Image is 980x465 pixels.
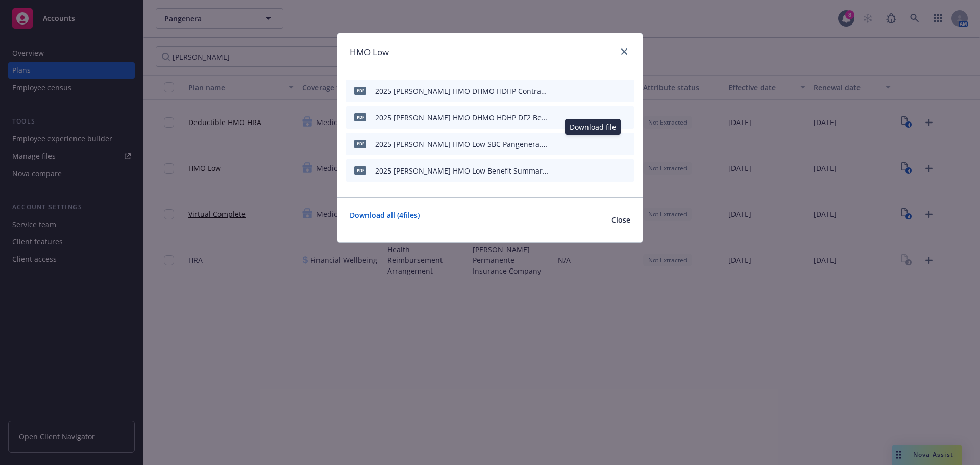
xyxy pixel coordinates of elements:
[375,112,550,123] div: 2025 [PERSON_NAME] HMO DHMO HDHP DF2 Benefit Summary Pangenera.pdf
[568,137,580,152] button: start extraction
[622,137,630,152] button: archive file
[375,86,550,96] div: 2025 [PERSON_NAME] HMO DHMO HDHP Contract Pangenera.pdf
[565,119,621,135] div: Download file
[618,45,630,58] a: close
[589,137,597,152] button: download file
[350,45,389,59] h1: HMO Low
[568,110,580,125] button: start extraction
[375,139,550,150] div: 2025 [PERSON_NAME] HMO Low SBC Pangenera.pdf
[354,87,366,94] span: pdf
[605,163,614,178] button: preview file
[589,110,597,125] button: download file
[354,166,366,174] span: pdf
[375,165,550,176] div: 2025 [PERSON_NAME] HMO Low Benefit Summary Pangenera.pdf
[354,140,366,148] span: pdf
[605,84,614,99] button: preview file
[611,210,630,230] button: Close
[589,84,597,99] button: download file
[622,84,630,99] button: archive file
[568,163,580,178] button: start extraction
[611,215,630,225] span: Close
[605,137,614,152] button: preview file
[354,113,366,121] span: pdf
[589,163,597,178] button: download file
[605,110,614,125] button: preview file
[568,84,580,99] button: start extraction
[350,210,420,230] a: Download all ( 4 files)
[622,110,630,125] button: archive file
[622,163,630,178] button: archive file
